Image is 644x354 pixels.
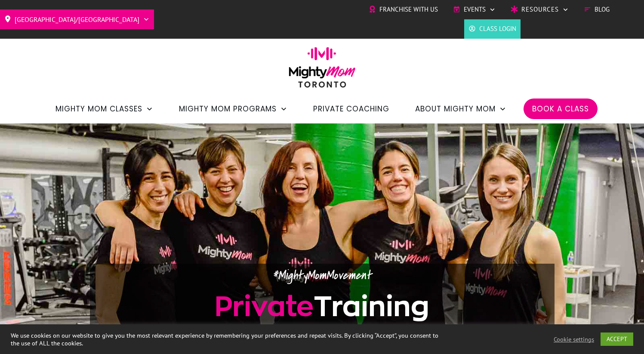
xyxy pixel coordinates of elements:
a: Resources [511,3,569,16]
a: Blog [584,3,610,16]
span: Class Login [479,22,516,35]
a: Mighty Mom Classes [55,102,153,116]
span: Mighty Mom Programs [179,102,277,116]
a: [GEOGRAPHIC_DATA]/[GEOGRAPHIC_DATA] [4,12,150,26]
a: Private Coaching [313,102,389,116]
a: Book a Class [532,102,589,116]
div: We use cookies on our website to give you the most relevant experience by remembering your prefer... [11,332,447,347]
span: Franchise with Us [379,3,438,16]
span: [GEOGRAPHIC_DATA]/[GEOGRAPHIC_DATA] [15,12,139,26]
span: Training [314,291,429,321]
p: #MightyMomMovement [90,264,554,287]
a: Mighty Mom Programs [179,102,287,116]
img: mightymom-logo-toronto [284,47,360,94]
span: About Mighty Mom [415,102,496,116]
a: Class Login [468,22,516,35]
span: Events [464,3,486,16]
span: Private [215,291,314,321]
a: Cookie settings [554,336,594,343]
span: Resources [521,3,559,16]
a: Events [453,3,496,16]
span: Mighty Mom Classes [55,102,142,116]
a: ACCEPT [601,332,633,346]
a: About Mighty Mom [415,102,506,116]
a: Franchise with Us [369,3,438,16]
span: Blog [595,3,610,16]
